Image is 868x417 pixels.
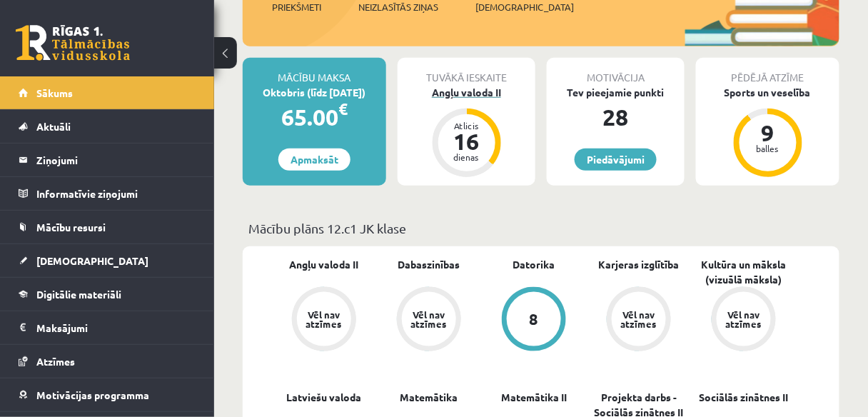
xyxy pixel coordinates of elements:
a: Angļu valoda II [289,257,358,272]
a: Sports un veselība 9 balles [696,85,839,179]
a: Rīgas 1. Tālmācības vidusskola [16,25,130,61]
div: 65.00 [243,100,386,134]
a: Atzīmes [19,345,196,378]
div: 9 [747,121,789,144]
div: 28 [547,100,685,134]
a: Apmaksāt [278,149,350,171]
a: Vēl nav atzīmes [376,287,481,354]
span: Sākums [36,86,73,99]
div: Sports un veselība [696,85,839,100]
div: Mācību maksa [243,58,386,85]
div: Vēl nav atzīmes [409,310,449,328]
a: Sākums [19,76,196,109]
div: Tuvākā ieskaite [398,58,535,85]
div: Vēl nav atzīmes [619,310,659,328]
span: Mācību resursi [36,221,106,233]
div: 16 [445,130,488,153]
a: Latviešu valoda [286,390,361,405]
div: Pēdējā atzīme [696,58,839,85]
a: Matemātika [400,390,458,405]
p: Mācību plāns 12.c1 JK klase [248,218,834,238]
div: Vēl nav atzīmes [304,310,344,328]
a: Karjeras izglītība [599,257,680,272]
span: € [338,99,348,119]
a: Maksājumi [19,311,196,344]
a: 8 [481,287,586,354]
a: Dabaszinības [398,257,460,272]
a: Sociālās zinātnes II [700,390,789,405]
a: [DEMOGRAPHIC_DATA] [19,244,196,277]
a: Informatīvie ziņojumi [19,177,196,210]
span: [DEMOGRAPHIC_DATA] [36,254,148,267]
legend: Informatīvie ziņojumi [36,177,196,210]
div: Motivācija [547,58,685,85]
div: Angļu valoda II [398,85,535,100]
span: Motivācijas programma [36,388,149,401]
a: Kultūra un māksla (vizuālā māksla) [692,257,797,287]
div: Atlicis [445,121,488,130]
legend: Maksājumi [36,311,196,344]
a: Mācību resursi [19,211,196,243]
a: Angļu valoda II Atlicis 16 dienas [398,85,535,179]
div: balles [747,144,789,153]
a: Digitālie materiāli [19,278,196,311]
legend: Ziņojumi [36,144,196,176]
a: Aktuāli [19,110,196,143]
a: Datorika [513,257,555,272]
div: Vēl nav atzīmes [724,310,764,328]
div: Oktobris (līdz [DATE]) [243,85,386,100]
a: Ziņojumi [19,144,196,176]
a: Vēl nav atzīmes [587,287,692,354]
span: Aktuāli [36,120,71,133]
span: Digitālie materiāli [36,288,121,301]
a: Motivācijas programma [19,378,196,411]
div: 8 [529,311,538,327]
span: Atzīmes [36,355,75,368]
a: Piedāvājumi [575,149,657,171]
div: Tev pieejamie punkti [547,85,685,100]
a: Vēl nav atzīmes [271,287,376,354]
a: Matemātika II [501,390,567,405]
a: Vēl nav atzīmes [692,287,797,354]
div: dienas [445,153,488,161]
